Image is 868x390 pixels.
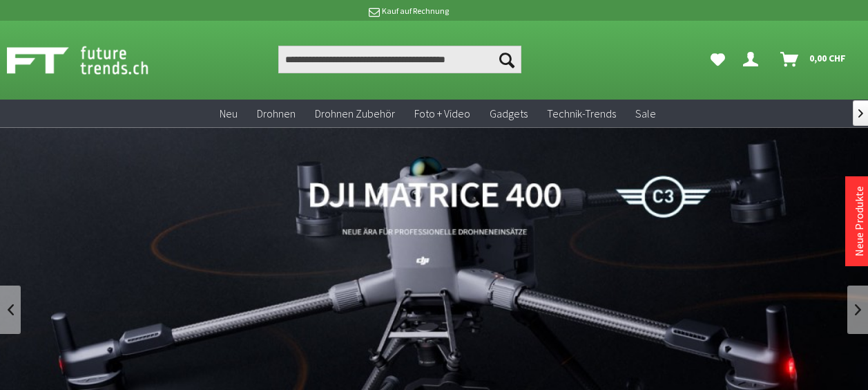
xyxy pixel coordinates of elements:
[210,100,247,128] a: Neu
[537,100,626,128] a: Technik-Trends
[414,106,470,120] span: Foto + Video
[704,46,732,73] a: Meine Favoriten
[305,100,405,128] a: Drohnen Zubehör
[405,100,480,128] a: Foto + Video
[257,106,296,120] span: Drohnen
[480,100,537,128] a: Gadgets
[492,46,521,73] button: Suchen
[220,106,238,120] span: Neu
[809,47,846,69] span: 0,00 CHF
[858,109,863,118] span: 
[852,186,866,257] a: Neue Produkte
[490,106,528,120] span: Gadgets
[315,106,395,120] span: Drohnen Zubehör
[635,106,656,120] span: Sale
[247,100,305,128] a: Drohnen
[547,106,616,120] span: Technik-Trends
[278,46,521,73] input: Produkt, Marke, Kategorie, EAN, Artikelnummer…
[7,43,179,77] img: Shop Futuretrends - zur Startseite wechseln
[626,100,666,128] a: Sale
[775,46,853,73] a: Warenkorb
[737,46,769,73] a: Dein Konto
